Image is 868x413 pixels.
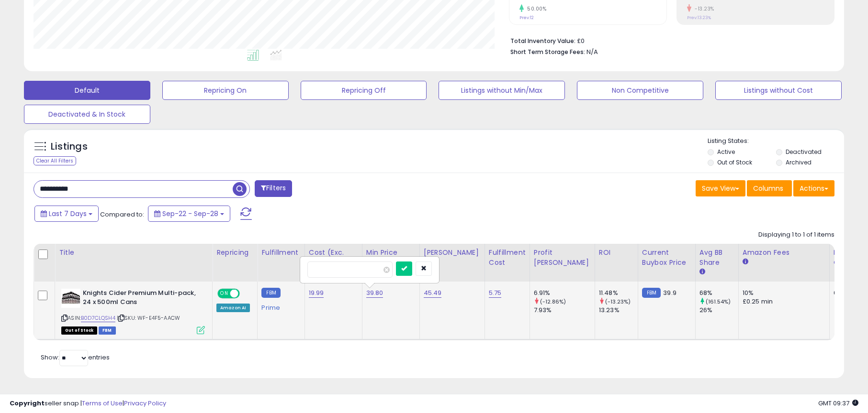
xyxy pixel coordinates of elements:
[489,248,526,268] div: Fulfillment Cost
[301,81,427,100] button: Repricing Off
[61,289,205,333] div: ASIN:
[758,230,834,239] div: Displaying 1 to 1 of 1 items
[81,314,115,322] a: B0D7CLQSH4
[577,81,703,100] button: Non Competitive
[699,248,734,268] div: Avg BB Share
[61,326,97,335] span: All listings that are currently out of stock and unavailable for purchase on Amazon
[753,184,783,193] span: Columns
[786,158,812,166] label: Archived
[216,304,250,312] div: Amazon AI
[818,399,858,408] span: 2025-10-7 09:37 GMT
[99,326,116,335] span: FBM
[366,248,416,258] div: Min Price
[255,180,292,197] button: Filters
[162,81,289,100] button: Repricing On
[534,306,595,315] div: 7.93%
[51,140,88,153] h5: Listings
[10,399,166,408] div: seller snap | |
[238,290,254,298] span: OFF
[309,248,358,268] div: Cost (Exc. VAT)
[834,248,867,268] div: Fulfillable Quantity
[743,297,822,306] div: £0.25 min
[124,399,166,408] a: Privacy Policy
[261,300,297,312] div: Prime
[41,353,110,362] span: Show: entries
[510,34,827,46] li: £0
[148,206,230,222] button: Sep-22 - Sep-28
[586,47,598,56] span: N/A
[699,289,738,297] div: 68%
[61,289,80,308] img: 41dVdYZDetL._SL40_.jpg
[162,209,218,218] span: Sep-22 - Sep-28
[216,248,253,258] div: Repricing
[642,248,691,268] div: Current Buybox Price
[743,248,825,258] div: Amazon Fees
[715,81,842,100] button: Listings without Cost
[691,5,714,12] small: -13.23%
[540,298,566,305] small: (-12.86%)
[34,156,76,165] div: Clear All Filters
[699,268,705,276] small: Avg BB Share.
[834,289,863,297] div: 0
[439,81,565,100] button: Listings without Min/Max
[696,180,745,196] button: Save View
[687,15,711,21] small: Prev: 13.23%
[489,288,502,298] a: 5.75
[599,289,638,297] div: 11.48%
[743,289,822,297] div: 10%
[117,314,180,322] span: | SKU: WF-E4F5-AACW
[261,288,280,298] small: FBM
[793,180,834,196] button: Actions
[524,5,546,12] small: 50.00%
[34,206,99,222] button: Last 7 Days
[510,37,575,45] b: Total Inventory Value:
[366,288,383,298] a: 39.80
[424,288,442,298] a: 45.49
[218,290,230,298] span: ON
[708,137,844,146] p: Listing States:
[519,15,534,21] small: Prev: 12
[786,148,822,156] label: Deactivated
[599,248,634,258] div: ROI
[699,306,738,315] div: 26%
[82,399,123,408] a: Terms of Use
[717,148,735,156] label: Active
[743,258,748,266] small: Amazon Fees.
[510,48,585,56] b: Short Term Storage Fees:
[49,209,87,218] span: Last 7 Days
[534,248,591,268] div: Profit [PERSON_NAME]
[59,248,208,258] div: Title
[10,399,45,408] strong: Copyright
[534,289,595,297] div: 6.91%
[706,298,731,305] small: (161.54%)
[261,248,300,258] div: Fulfillment
[100,210,144,219] span: Compared to:
[83,289,199,309] b: Knights Cider Premium Multi-pack, 24 x 500ml Cans
[747,180,792,196] button: Columns
[605,298,631,305] small: (-13.23%)
[24,81,150,100] button: Default
[599,306,638,315] div: 13.23%
[642,288,661,298] small: FBM
[717,158,752,166] label: Out of Stock
[663,288,676,297] span: 39.9
[24,105,150,124] button: Deactivated & In Stock
[309,288,324,298] a: 19.99
[424,248,481,258] div: [PERSON_NAME]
